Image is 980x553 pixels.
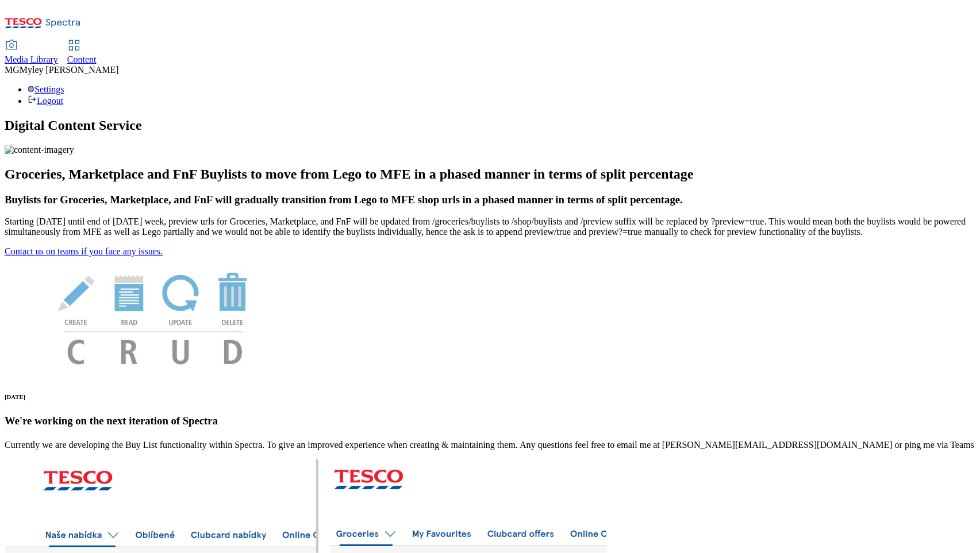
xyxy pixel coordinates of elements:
a: Media Library [5,41,58,65]
h3: We're working on the next iteration of Spectra [5,415,975,427]
a: Logout [28,96,63,106]
a: Contact us on teams if you face any issues. [5,246,163,256]
h3: Buylists for Groceries, Marketplace, and FnF will gradually transition from Lego to MFE shop urls... [5,194,975,206]
span: MG [5,65,20,75]
h1: Digital Content Service [5,118,975,133]
h2: Groceries, Marketplace and FnF Buylists to move from Lego to MFE in a phased manner in terms of s... [5,167,975,182]
a: Settings [28,84,64,94]
h6: [DATE] [5,393,975,400]
span: Content [67,55,97,64]
span: Media Library [5,55,58,64]
p: Currently we are developing the Buy List functionality within Spectra. To give an improved experi... [5,440,975,450]
img: content-imagery [5,145,74,155]
img: News Image [5,257,303,377]
p: Starting [DATE] until end of [DATE] week, preview urls for Groceries, Marketplace, and FnF will b... [5,216,975,237]
span: Myley [PERSON_NAME] [20,65,119,75]
a: Content [67,41,97,65]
